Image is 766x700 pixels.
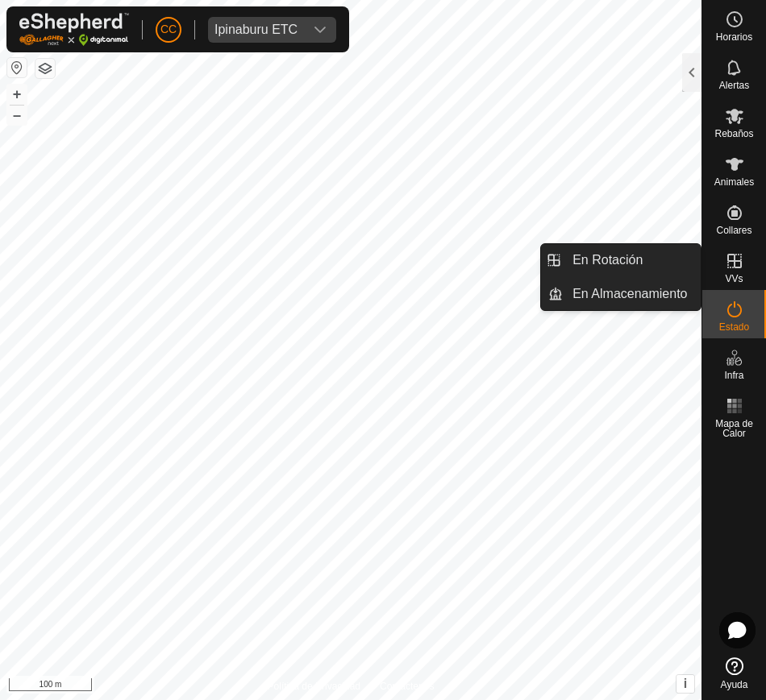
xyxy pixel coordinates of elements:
[541,244,701,276] li: En Rotación
[7,85,27,104] button: +
[684,677,687,690] span: i
[19,13,129,46] img: Logo Gallagher
[714,177,754,187] span: Animales
[572,284,687,304] span: En Almacenamiento
[676,675,694,693] button: i
[380,679,434,694] a: Contáctenos
[160,21,177,38] span: CC
[721,680,748,690] span: Ayuda
[7,106,27,125] button: –
[268,679,360,694] a: Política de Privacidad
[35,59,55,78] button: Capas del Mapa
[702,651,766,696] a: Ayuda
[214,23,298,36] div: Ipinaburu ETC
[719,81,749,90] span: Alertas
[725,274,743,284] span: VVs
[716,226,751,235] span: Collares
[563,278,701,310] a: En Almacenamiento
[706,419,762,438] span: Mapa de Calor
[572,251,643,270] span: En Rotación
[304,17,336,43] div: dropdown trigger
[716,32,752,42] span: Horarios
[208,17,304,43] span: Ipinaburu ETC
[7,58,27,77] button: Restablecer Mapa
[719,322,749,332] span: Estado
[724,371,743,380] span: Infra
[714,129,753,139] span: Rebaños
[563,244,701,276] a: En Rotación
[541,278,701,310] li: En Almacenamiento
